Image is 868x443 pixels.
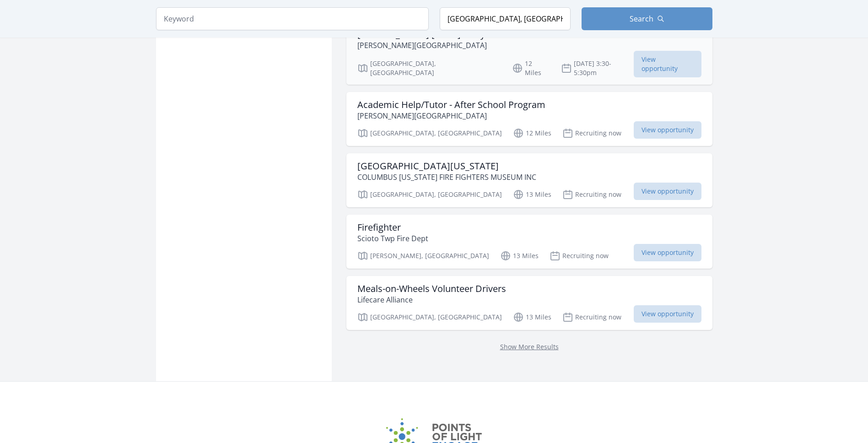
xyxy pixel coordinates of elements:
a: [GEOGRAPHIC_DATA][US_STATE] COLUMBUS [US_STATE] FIRE FIGHTERS MUSEUM INC [GEOGRAPHIC_DATA], [GEOG... [346,153,712,207]
p: [PERSON_NAME][GEOGRAPHIC_DATA] [357,40,487,51]
a: Academic Help/Tutor - After School Program [PERSON_NAME][GEOGRAPHIC_DATA] [GEOGRAPHIC_DATA], [GEO... [346,92,712,146]
p: [PERSON_NAME], [GEOGRAPHIC_DATA] [357,250,489,261]
p: Recruiting now [550,250,609,261]
a: Firefighter Scioto Twp Fire Dept [PERSON_NAME], [GEOGRAPHIC_DATA] 13 Miles Recruiting now View op... [346,215,712,269]
p: COLUMBUS [US_STATE] FIRE FIGHTERS MUSEUM INC [357,172,536,183]
p: Recruiting now [562,128,621,139]
p: 12 Miles [512,59,550,77]
p: 13 Miles [513,189,551,200]
span: Search [630,13,653,24]
span: View opportunity [634,244,701,261]
p: Scioto Twp Fire Dept [357,233,428,244]
p: [GEOGRAPHIC_DATA], [GEOGRAPHIC_DATA] [357,312,502,323]
p: [GEOGRAPHIC_DATA], [GEOGRAPHIC_DATA] [357,189,502,200]
p: 13 Miles [500,250,539,261]
h3: Meals-on-Wheels Volunteer Drivers [357,283,506,294]
a: Meals-on-Wheels Volunteer Drivers Lifecare Alliance [GEOGRAPHIC_DATA], [GEOGRAPHIC_DATA] 13 Miles... [346,276,712,330]
p: 12 Miles [513,128,551,139]
p: Recruiting now [562,312,621,323]
p: [PERSON_NAME][GEOGRAPHIC_DATA] [357,110,545,121]
button: Search [582,7,712,30]
span: View opportunity [634,51,701,77]
h3: Firefighter [357,222,428,233]
input: Location [440,7,571,30]
p: 13 Miles [513,312,551,323]
span: View opportunity [634,183,701,200]
span: View opportunity [634,121,701,139]
h3: [GEOGRAPHIC_DATA][US_STATE] [357,161,536,172]
a: [PERSON_NAME] [DATE] Party [PERSON_NAME][GEOGRAPHIC_DATA] [GEOGRAPHIC_DATA], [GEOGRAPHIC_DATA] 12... [346,22,712,85]
p: Recruiting now [562,189,621,200]
p: Lifecare Alliance [357,294,506,305]
p: [GEOGRAPHIC_DATA], [GEOGRAPHIC_DATA] [357,59,501,77]
p: [GEOGRAPHIC_DATA], [GEOGRAPHIC_DATA] [357,128,502,139]
span: View opportunity [634,305,701,323]
p: [DATE] 3:30-5:30pm [561,59,634,77]
input: Keyword [156,7,429,30]
h3: Academic Help/Tutor - After School Program [357,99,545,110]
a: Show More Results [500,342,559,351]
